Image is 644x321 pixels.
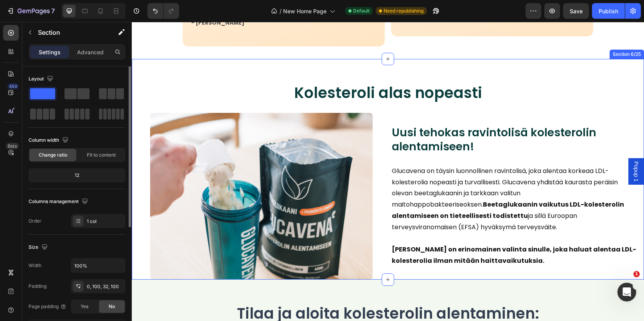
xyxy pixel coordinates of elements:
[29,218,41,225] div: Order
[592,3,625,19] button: Publish
[6,61,506,81] h2: Kolesteroli alas nopeasti
[260,223,504,243] strong: [PERSON_NAME] on erinomainen valinta sinulle, joka haluat alentaa LDL-kolesterolia ilman mitään h...
[147,3,179,19] div: Undo/Redo
[353,7,370,14] span: Default
[29,242,49,253] div: Size
[633,271,640,277] span: 1
[77,48,104,56] p: Advanced
[7,83,19,89] div: 450
[260,178,492,198] strong: Beetaglukaanin vaikutus LDL-kolesterolin alentamiseen on tieteellisesti todistettu
[132,22,644,321] iframe: Design area
[260,144,492,210] span: Glucavena on täysin luonnollinen ravintolisä, joka alentaa korkeaa LDL-kolesterolia nopeasti ja t...
[3,3,58,19] button: 7
[51,6,55,16] p: 7
[18,91,241,258] img: gempages_552043498002449656-42c5bfc4-e4d7-4bba-855b-dab0e038320f.png
[259,103,507,133] h2: Uusi tehokas ravintolisä kolesterolin alentamiseen!
[81,303,88,310] span: Yes
[479,29,511,36] div: Section 6/25
[29,74,55,84] div: Layout
[283,7,326,15] span: New Home Page
[280,7,282,15] span: /
[29,283,47,290] div: Padding
[71,259,125,273] input: Auto
[87,218,124,225] div: 1 col
[500,139,508,160] span: Popup 1
[109,303,115,310] span: No
[384,7,423,14] span: Need republishing
[6,143,19,149] div: Beta
[29,303,66,310] div: Page padding
[87,152,116,159] span: Fit to content
[599,7,618,15] div: Publish
[39,152,67,159] span: Change ratio
[570,8,583,14] span: Save
[29,135,70,146] div: Column width
[30,170,124,181] div: 12
[38,28,102,37] p: Section
[39,48,61,56] p: Settings
[6,281,506,302] h2: Tilaa ja aloita kolesterolin alentaminen:
[29,262,41,269] div: Width
[617,283,636,301] iframe: Intercom live chat
[87,283,124,290] div: 0, 100, 32, 100
[563,3,589,19] button: Save
[29,196,90,207] div: Columns management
